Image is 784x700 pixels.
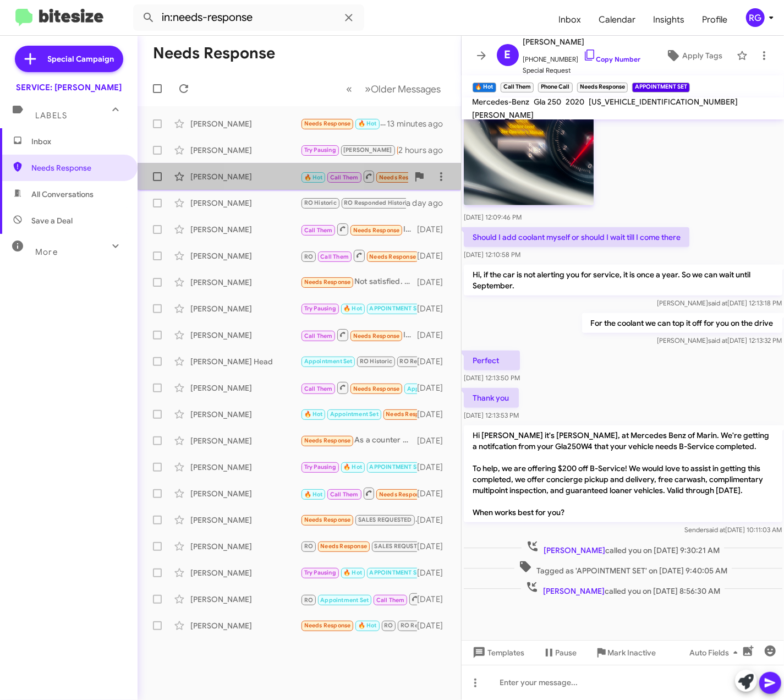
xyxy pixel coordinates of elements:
[464,425,782,522] p: Hi [PERSON_NAME] it's [PERSON_NAME], at Mercedes Benz of Marin. We're getting a notifcation from ...
[304,622,351,629] span: Needs Response
[737,8,772,27] button: RG
[464,351,520,370] p: Perfect
[359,78,448,100] button: Next
[304,146,336,154] span: Try Pausing
[153,45,275,62] h1: Needs Response
[417,541,452,552] div: [DATE]
[300,328,417,342] div: Inbound Call
[31,136,125,147] span: Inbox
[190,118,300,129] div: [PERSON_NAME]
[417,224,452,235] div: [DATE]
[501,83,534,92] small: Call Them
[523,48,641,65] span: [PHONE_NUMBER]
[417,567,452,578] div: [DATE]
[544,545,605,555] span: [PERSON_NAME]
[304,227,333,234] span: Call Them
[464,388,519,408] p: Thank you
[376,597,405,604] span: Call Them
[523,65,641,76] span: Special Request
[464,411,519,419] span: [DATE] 12:13:53 PM
[708,336,727,344] span: said at
[330,411,379,418] span: Appointment Set
[304,332,333,340] span: Call Them
[657,336,782,344] span: [PERSON_NAME] [DATE] 12:13:32 PM
[369,253,416,260] span: Needs Response
[417,435,452,446] div: [DATE]
[387,118,452,129] div: 13 minutes ago
[48,53,114,64] span: Special Campaign
[300,513,417,526] div: Looking to sell the car
[358,622,377,629] span: 🔥 Hot
[556,643,577,663] span: Pause
[300,566,417,579] div: Okay thanks just wanted to confirm, I'll get it done
[470,643,525,663] span: Templates
[417,382,452,393] div: [DATE]
[344,199,410,206] span: RO Responded Historic
[31,215,73,226] span: Save a Deal
[190,171,300,182] div: [PERSON_NAME]
[190,145,300,156] div: [PERSON_NAME]
[190,356,300,367] div: [PERSON_NAME] Head
[689,643,742,663] span: Auto Fields
[347,82,353,96] span: «
[583,55,641,63] a: Copy Number
[407,385,456,392] span: Appointment Set
[300,461,417,473] div: Ok!
[300,486,417,500] div: Okie dokie thanks!
[550,4,590,36] a: Inbox
[304,199,337,206] span: RO Historic
[590,4,645,36] span: Calendar
[300,302,417,315] div: Great thanks
[300,434,417,447] div: As a counter note, our Land Rover was being serviced at the same time. Super organized and friend...
[343,305,362,312] span: 🔥 Hot
[684,526,782,534] span: Sender [DATE] 10:11:03 AM
[304,120,351,127] span: Needs Response
[304,463,336,471] span: Try Pausing
[417,303,452,314] div: [DATE]
[464,213,522,221] span: [DATE] 12:09:46 PM
[304,385,333,392] span: Call Them
[304,516,351,523] span: Needs Response
[320,597,369,604] span: Appointment Set
[400,358,466,365] span: RO Responded Historic
[35,111,67,121] span: Labels
[582,313,782,333] p: For the coolant we can top it off for you on the drive
[608,643,656,663] span: Mark Inactive
[304,437,351,444] span: Needs Response
[417,356,452,367] div: [DATE]
[375,543,425,550] span: SALES REQUSTED
[300,117,387,130] div: Any [DATE] appointments?
[706,526,725,534] span: said at
[384,622,393,629] span: RO
[190,435,300,446] div: [PERSON_NAME]
[417,409,452,420] div: [DATE]
[464,227,689,247] p: Should I add coolant myself or should I wait till I come there
[343,463,362,471] span: 🔥 Hot
[589,97,738,107] span: [US_VEHICLE_IDENTIFICATION_NUMBER]
[304,278,351,286] span: Needs Response
[406,198,452,209] div: a day ago
[370,569,424,576] span: APPOINTMENT SET
[304,543,313,550] span: RO
[190,224,300,235] div: [PERSON_NAME]
[190,382,300,393] div: [PERSON_NAME]
[505,46,511,64] span: E
[473,110,534,120] span: [PERSON_NAME]
[300,144,398,156] div: Liked “Perfect thank you for letting me know !”
[464,250,520,259] span: [DATE] 12:10:58 PM
[417,330,452,341] div: [DATE]
[522,540,724,556] span: called you on [DATE] 9:30:21 AM
[300,276,417,288] div: Not satisfied. We have another flat tire right now just a week after this flat tire. We had a sus...
[300,196,406,209] div: Thanks [PERSON_NAME]!
[300,169,408,183] div: Inbound Call
[708,299,727,307] span: said at
[304,253,313,260] span: RO
[645,4,694,36] a: Insights
[300,619,417,632] div: Wonderful. Thanks and see you [DATE] at 8:30
[190,541,300,552] div: [PERSON_NAME]
[31,162,125,173] span: Needs Response
[577,83,628,92] small: Needs Response
[190,198,300,209] div: [PERSON_NAME]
